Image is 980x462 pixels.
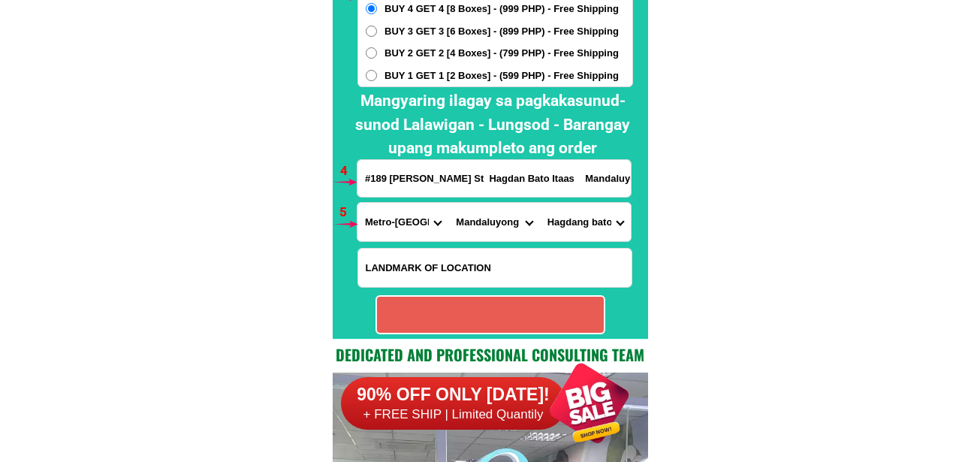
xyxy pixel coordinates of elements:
span: BUY 3 GET 3 [6 Boxes] - (899 PHP) - Free Shipping [384,24,619,39]
h2: Dedicated and professional consulting team [333,343,648,366]
span: BUY 1 GET 1 [2 Boxes] - (599 PHP) - Free Shipping [384,68,619,83]
span: BUY 4 GET 4 [8 Boxes] - (999 PHP) - Free Shipping [384,2,619,17]
select: Select province [357,203,448,241]
h6: 90% OFF ONLY [DATE]! [341,384,566,406]
input: BUY 2 GET 2 [4 Boxes] - (799 PHP) - Free Shipping [366,47,377,59]
select: Select commune [540,203,631,241]
input: BUY 4 GET 4 [8 Boxes] - (999 PHP) - Free Shipping [366,3,377,14]
input: BUY 3 GET 3 [6 Boxes] - (899 PHP) - Free Shipping [366,26,377,37]
h6: 5 [339,203,357,222]
h6: 4 [340,162,357,181]
input: Input LANDMARKOFLOCATION [358,249,632,287]
input: Input address [357,160,631,197]
h2: Mangyaring ilagay sa pagkakasunud-sunod Lalawigan - Lungsod - Barangay upang makumpleto ang order [345,89,641,161]
span: BUY 2 GET 2 [4 Boxes] - (799 PHP) - Free Shipping [384,46,619,61]
input: BUY 1 GET 1 [2 Boxes] - (599 PHP) - Free Shipping [366,70,377,81]
h6: + FREE SHIP | Limited Quantily [341,406,566,423]
select: Select district [448,203,539,241]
